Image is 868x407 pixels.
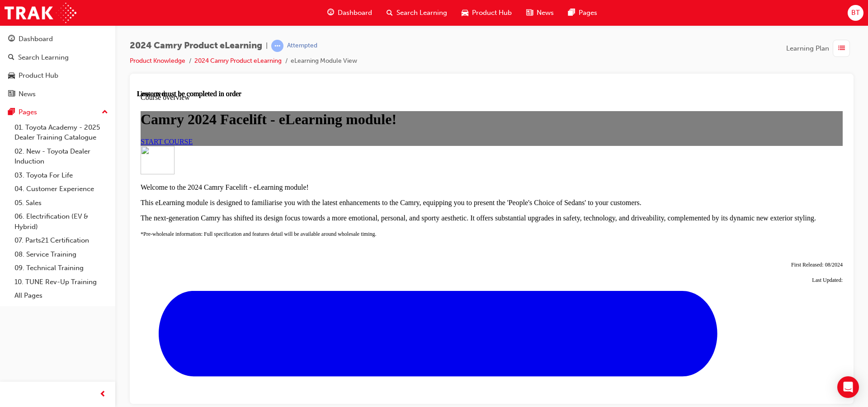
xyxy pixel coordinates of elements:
[338,8,372,18] span: Dashboard
[11,261,112,275] a: 09. Technical Training
[786,40,854,57] button: Learning Plan
[848,5,863,21] button: BT
[102,107,108,118] span: up-icon
[396,8,447,18] span: Search Learning
[18,52,69,63] div: Search Learning
[8,90,15,98] span: news-icon
[568,7,575,19] span: pages-icon
[4,67,112,84] a: Product Hub
[4,124,706,132] p: The next-generation Camry has shifted its design focus towards a more emotional, personal, and sp...
[320,4,379,22] a: guage-iconDashboard
[4,29,112,104] button: DashboardSearch LearningProduct HubNews
[4,104,112,121] button: Pages
[4,31,112,47] a: Dashboard
[837,376,859,398] div: Open Intercom Messenger
[19,89,36,99] div: News
[8,108,15,117] span: pages-icon
[194,57,282,65] a: 2024 Camry Product eLearning
[8,54,14,62] span: search-icon
[387,7,393,19] span: search-icon
[561,4,604,22] a: pages-iconPages
[11,248,112,262] a: 08. Service Training
[4,21,706,38] h1: Camry 2024 Facelift - eLearning module!
[11,275,112,289] a: 10. TUNE Rev-Up Training
[11,145,112,168] a: 02. New - Toyota Dealer Induction
[266,41,268,51] span: |
[19,34,53,44] div: Dashboard
[4,141,240,147] span: *Pre-wholesale information: Full specification and features detail will be available around whole...
[786,43,829,54] span: Learning Plan
[526,7,533,19] span: news-icon
[130,57,185,65] a: Product Knowledge
[537,8,554,18] span: News
[19,70,58,81] div: Product Hub
[379,4,454,22] a: search-iconSearch Learning
[675,187,706,193] span: Last Updated:
[8,72,15,80] span: car-icon
[11,196,112,210] a: 05. Sales
[8,35,15,43] span: guage-icon
[462,7,468,19] span: car-icon
[472,8,512,18] span: Product Hub
[287,42,317,50] div: Attempted
[4,48,56,56] a: START COURSE
[130,41,262,51] span: 2024 Camry Product eLearning
[454,4,519,22] a: car-iconProduct Hub
[19,107,37,117] div: Pages
[654,172,706,178] span: First Released: 08/2024
[11,168,112,182] a: 03. Toyota For Life
[11,234,112,248] a: 07. Parts21 Certification
[579,8,597,18] span: Pages
[4,94,706,102] p: Welcome to the 2024 Camry Facelift - eLearning module!
[11,289,112,303] a: All Pages
[271,40,283,52] span: learningRecordVerb_ATTEMPT-icon
[4,49,112,66] a: Search Learning
[4,86,112,103] a: News
[11,182,112,196] a: 04. Customer Experience
[5,3,76,23] img: Trak
[327,7,334,19] span: guage-icon
[11,121,112,145] a: 01. Toyota Academy - 2025 Dealer Training Catalogue
[99,389,106,400] span: prev-icon
[291,56,357,66] li: eLearning Module View
[851,8,860,18] span: BT
[838,43,845,54] span: list-icon
[519,4,561,22] a: news-iconNews
[11,210,112,234] a: 06. Electrification (EV & Hybrid)
[4,109,706,117] p: This eLearning module is designed to familiarise you with the latest enhancements to the Camry, e...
